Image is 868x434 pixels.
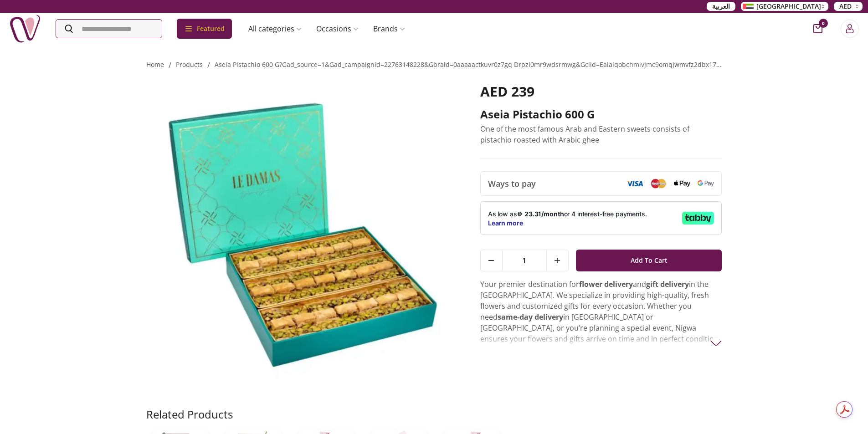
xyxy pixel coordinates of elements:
p: Your premier destination for and in the [GEOGRAPHIC_DATA]. We specialize in providing high-qualit... [480,279,722,399]
strong: gift delivery [646,279,689,289]
img: Aseia Pistachio 600 G [146,83,455,386]
img: Apple Pay [674,180,690,187]
strong: same-day delivery [498,312,563,322]
img: Nigwa-uae-gifts [9,13,41,45]
span: Ways to pay [488,177,536,190]
img: arrow [710,337,722,349]
p: One of the most famous Arab and Eastern sweets consists of pistachio roasted with Arabic ghee [480,123,722,145]
button: cart-button [813,24,822,33]
a: Occasions [309,20,366,38]
h2: Aseia Pistachio 600 G [480,107,722,122]
input: Search [56,20,162,38]
img: Google Pay [698,180,714,187]
button: [GEOGRAPHIC_DATA] [741,2,828,11]
a: Home [146,60,164,69]
button: AED [834,2,863,11]
button: Add To Cart [576,250,722,271]
div: Featured [177,19,232,39]
h2: Related Products [146,407,233,422]
span: [GEOGRAPHIC_DATA] [756,2,821,11]
img: Visa [627,180,643,187]
span: 1 [503,250,546,271]
button: Login [841,20,859,38]
a: All categories [241,20,309,38]
span: AED 239 [480,82,534,101]
span: Add To Cart [631,252,668,269]
a: products [176,60,203,69]
span: AED [839,2,852,11]
li: / [169,60,171,71]
a: Brands [366,20,412,38]
img: Arabic_dztd3n.png [743,4,754,9]
li: / [207,60,210,71]
img: Mastercard [650,179,667,188]
a: aseia pistachio 600 g?gad_source=1&gad_campaignid=22763148228&gbraid=0aaaaactkuvr0z7gq drpzi0mr9w... [215,60,799,69]
strong: flower delivery [579,279,633,289]
span: العربية [712,2,730,11]
span: 0 [819,19,828,28]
